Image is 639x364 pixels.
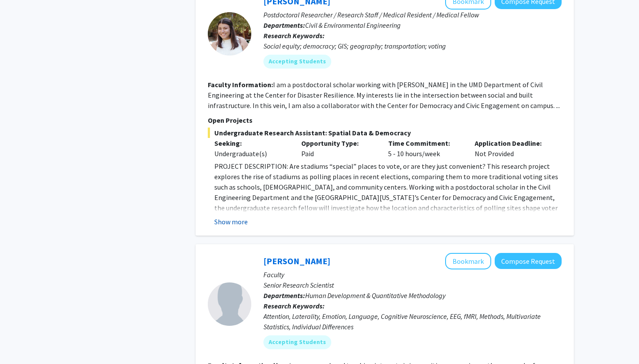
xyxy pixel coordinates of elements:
[382,138,469,159] div: 5 - 10 hours/week
[263,41,562,51] div: Social equity; democracy; GIS; geography; transportation; voting
[475,138,549,148] p: Application Deadline:
[263,21,305,30] b: Departments:
[263,280,562,290] p: Senior Research Scientist
[263,269,562,280] p: Faculty
[214,161,562,244] p: PROJECT DESCRIPTION: Are stadiums “special” places to vote, or are they just convenient? This res...
[495,253,562,269] button: Compose Request to Joseph Dien
[214,216,248,227] button: Show more
[263,256,330,266] a: [PERSON_NAME]
[263,291,305,300] b: Departments:
[301,138,375,148] p: Opportunity Type:
[445,253,491,269] button: Add Joseph Dien to Bookmarks
[263,335,331,349] mat-chip: Accepting Students
[214,148,288,159] div: Undergraduate(s)
[305,291,446,300] span: Human Development & Quantitative Methodology
[295,138,382,159] div: Paid
[263,31,325,40] b: Research Keywords:
[208,128,562,138] span: Undergraduate Research Assistant: Spatial Data & Democracy
[305,21,401,30] span: Civil & Environmental Engineering
[263,311,562,332] div: Attention, Laterality, Emotion, Language, Cognitive Neuroscience, EEG, fMRI, Methods, Multivariat...
[468,138,555,159] div: Not Provided
[208,115,562,125] p: Open Projects
[208,80,560,110] fg-read-more: I am a postdoctoral scholar working with [PERSON_NAME] in the UMD Department of Civil Engineering...
[263,302,325,310] b: Research Keywords:
[263,10,562,20] p: Postdoctoral Researcher / Research Staff / Medical Resident / Medical Fellow
[7,325,37,357] iframe: Chat
[388,138,462,148] p: Time Commitment:
[214,138,288,148] p: Seeking:
[208,80,273,89] b: Faculty Information:
[263,55,331,69] mat-chip: Accepting Students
